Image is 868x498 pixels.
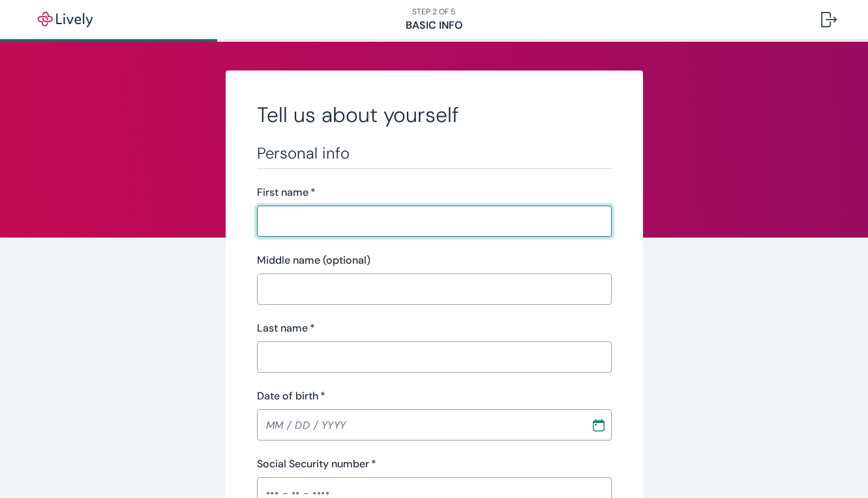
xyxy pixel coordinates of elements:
button: Choose date [587,413,610,437]
button: Log out [811,4,847,35]
h3: Personal info [257,144,612,163]
label: First name [257,185,316,200]
img: Lively [29,12,102,27]
input: MM / DD / YYYY [257,412,582,438]
svg: Calendar [592,418,605,431]
label: Last name [257,320,315,336]
label: Middle name (optional) [257,253,370,268]
label: Social Security number [257,456,376,472]
h2: Tell us about yourself [257,102,612,128]
label: Date of birth [257,388,325,404]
